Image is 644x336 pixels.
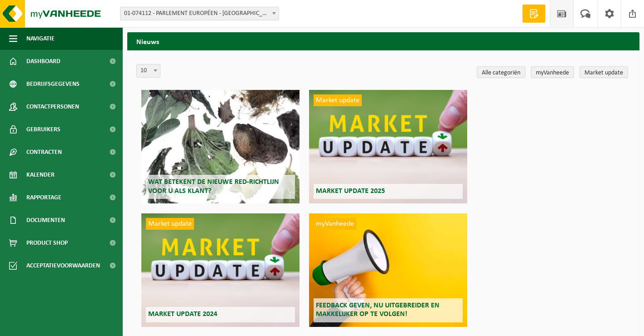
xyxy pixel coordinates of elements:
[579,66,628,78] a: Market update
[136,64,160,78] span: 10
[141,90,300,203] a: Wat betekent de nieuwe RED-richtlijn voor u als klant?
[141,213,300,327] a: Market update Market update 2024
[26,209,65,232] span: Documenten
[316,188,385,195] span: Market update 2025
[26,50,60,73] span: Dashboard
[531,66,574,78] a: myVanheede
[314,94,362,106] span: Market update
[477,66,525,78] a: Alle categoriën
[26,27,55,50] span: Navigatie
[26,163,55,186] span: Kalender
[26,186,61,209] span: Rapportage
[137,64,160,77] span: 10
[26,118,60,141] span: Gebruikers
[26,141,62,163] span: Contracten
[148,311,217,318] span: Market update 2024
[146,218,194,230] span: Market update
[314,218,356,230] span: myVanheede
[316,302,439,318] span: Feedback geven, nu uitgebreider en makkelijker op te volgen!
[26,95,79,118] span: Contactpersonen
[148,178,279,194] span: Wat betekent de nieuwe RED-richtlijn voor u als klant?
[309,90,467,203] a: Market update Market update 2025
[26,232,68,254] span: Product Shop
[127,32,639,50] h2: Nieuws
[309,213,467,327] a: myVanheede Feedback geven, nu uitgebreider en makkelijker op te volgen!
[26,254,100,277] span: Acceptatievoorwaarden
[120,7,279,20] span: 01-074112 - PARLEMENT EUROPÉEN - LUXEMBOURG
[26,73,80,95] span: Bedrijfsgegevens
[120,7,279,20] span: 01-074112 - PARLEMENT EUROPÉEN - LUXEMBOURG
